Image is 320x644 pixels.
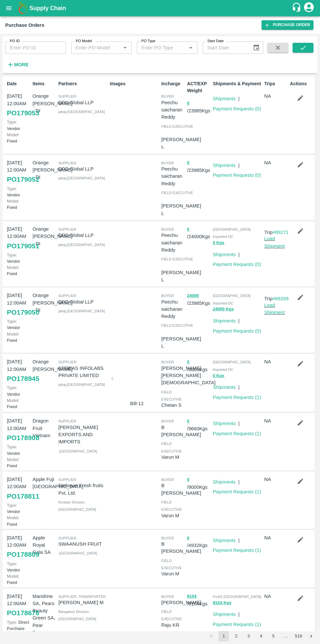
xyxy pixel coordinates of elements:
[7,199,19,204] span: Model:
[58,165,107,173] p: DFC Global LLP
[272,296,289,301] a: #89269
[264,593,287,600] p: NA
[73,43,119,52] input: Enter PO Model
[33,534,56,556] p: Apple Royal Gala SA
[7,107,39,119] a: PO179053
[5,59,30,70] button: More
[58,298,107,305] p: DFC Global LLP
[7,120,17,124] span: Type:
[187,292,199,300] button: 24000
[58,551,97,555] span: , [GEOGRAPHIC_DATA]
[161,442,182,453] span: field executive
[33,476,56,490] p: Apple Fuji [GEOGRAPHIC_DATA]
[213,163,236,168] a: Shipments
[7,444,17,449] span: Type:
[161,424,201,438] p: B [PERSON_NAME]
[7,240,39,252] a: PO179051
[7,306,39,318] a: PO179050
[213,227,251,239] span: [GEOGRAPHIC_DATA] Imported DC
[141,39,155,44] label: PO Type
[7,561,30,573] p: Vendor
[264,476,287,483] p: NA
[264,295,289,302] p: Trip
[161,570,184,577] p: Varun M
[58,540,107,548] p: SWAANUSH FRUIT
[33,159,56,181] p: Orange [PERSON_NAME] - DI
[264,303,285,315] a: Load Shipment
[187,225,210,240] p: / 24000 Kgs
[280,633,291,639] div: …
[58,599,107,606] p: [PERSON_NAME] M
[161,454,184,461] p: Varun M
[5,21,44,29] div: Purchase Orders
[33,417,56,439] p: Dragon Fruit Vietnam
[213,372,224,380] button: 0 Kgs
[161,559,182,570] span: field executive
[161,161,174,165] span: buyer
[58,595,106,599] span: Supplier, Transporter
[187,417,210,432] p: / 9660 Kgs
[205,631,317,641] nav: pagination navigation
[213,328,261,334] a: Payment Requests (0)
[213,421,236,426] a: Shipments
[7,173,39,185] a: PO179052
[58,294,76,298] span: Supplier
[250,41,263,54] button: Choose date
[33,80,56,87] p: Items
[161,402,184,409] p: Chetan S
[14,62,29,67] strong: More
[264,229,289,236] p: Trip
[161,191,193,195] span: field executive
[161,365,216,372] p: [PERSON_NAME]
[213,385,236,390] a: Shipments
[7,490,39,502] a: PO178811
[213,173,261,178] a: Payment Requests (0)
[58,227,76,231] span: Supplier
[7,159,30,174] p: [DATE] 12:00AM
[186,43,195,52] button: Open
[161,323,193,327] span: field executive
[256,631,266,641] button: Go to page 4
[187,80,210,94] p: ACT/EXP Weight
[58,424,107,446] p: [PERSON_NAME] EXPORTS AND IMPORTS
[7,515,19,520] span: Model:
[7,252,30,264] p: Vendor
[187,476,210,491] p: / 9000 Kgs
[213,305,234,313] button: 24000 Kgs
[187,476,189,484] button: 0
[58,536,76,540] span: Supplier
[218,631,229,641] button: page 1
[187,99,210,114] p: / 23985 Kgs
[76,39,92,44] label: PO Model
[7,561,17,566] span: Type:
[161,482,201,497] p: B [PERSON_NAME]
[236,381,240,391] div: |
[7,92,30,107] p: [DATE] 12:00AM
[213,479,236,485] a: Shipments
[213,80,262,87] p: Shipments & Payment
[110,80,159,87] p: Images
[187,358,210,373] p: / 3000 Kgs
[161,500,182,511] span: field executive
[33,358,56,373] p: Orange [PERSON_NAME]
[161,621,184,629] p: Raju KR
[187,159,210,174] p: / 23985 Kgs
[33,92,56,114] p: Orange [PERSON_NAME] - DI
[207,39,224,44] label: Start Date
[58,110,105,114] span: jahaj , [GEOGRAPHIC_DATA]
[236,417,240,427] div: |
[161,390,182,401] span: field executive
[236,534,240,544] div: |
[5,41,66,54] input: Enter PO ID
[7,502,30,515] p: Vendor
[161,202,201,217] p: [PERSON_NAME] L
[58,500,96,511] span: Konkan Division , [GEOGRAPHIC_DATA]
[7,476,30,490] p: [DATE] 12:00AM
[58,360,76,364] span: Supplier
[58,478,76,482] span: Supplier
[58,482,107,497] p: Embrace Fresh fruits Pvt. Ltd.
[16,2,29,15] img: logo
[264,92,287,100] p: NA
[7,373,39,385] a: PO178945
[187,226,189,233] button: 0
